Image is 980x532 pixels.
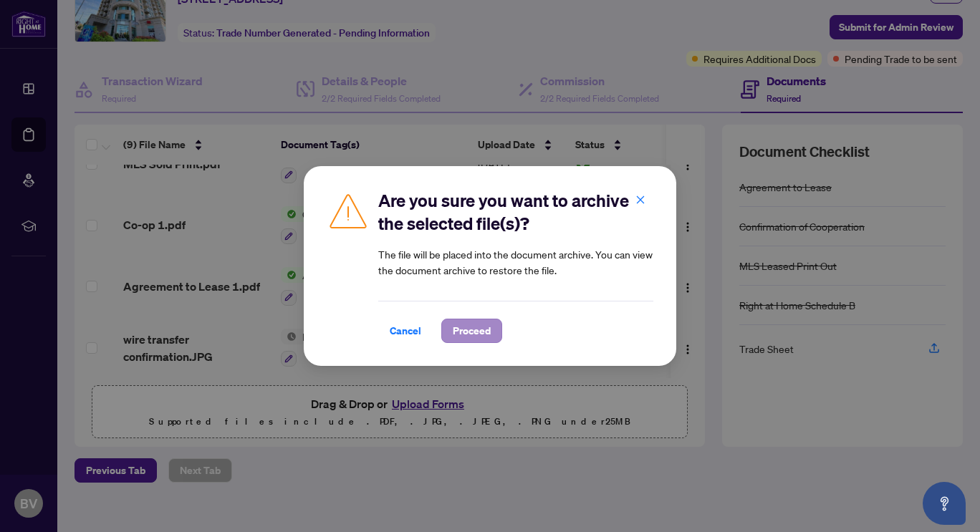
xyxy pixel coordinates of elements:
[923,482,966,525] button: Open asap
[453,319,491,342] span: Proceed
[378,319,433,343] button: Cancel
[327,189,370,232] img: Caution Icon
[390,319,421,342] span: Cancel
[635,195,645,205] span: close
[378,189,653,235] h2: Are you sure you want to archive the selected file(s)?
[378,246,653,278] article: The file will be placed into the document archive. You can view the document archive to restore t...
[441,319,502,343] button: Proceed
